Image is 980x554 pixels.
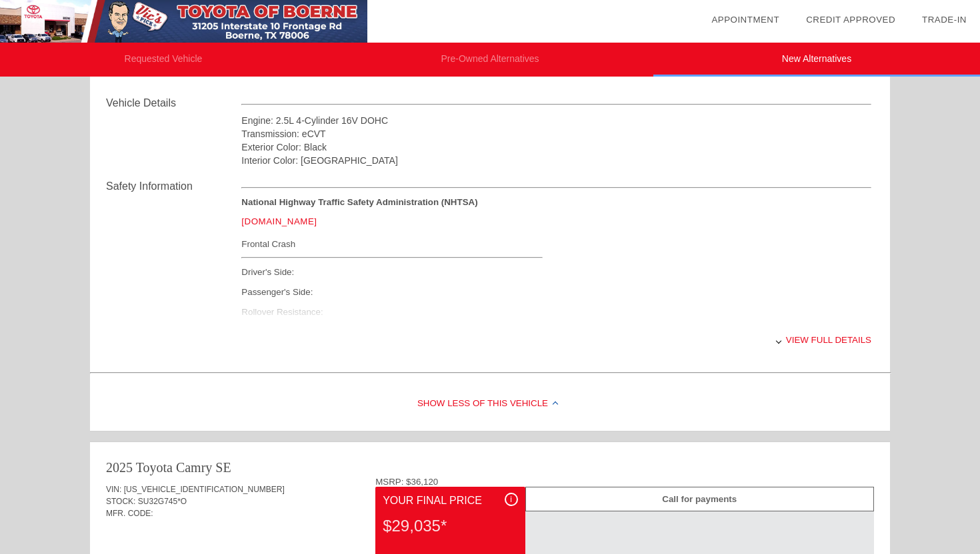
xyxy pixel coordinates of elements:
div: Vehicle Details [106,95,241,111]
strong: National Highway Traffic Safety Administration (NHTSA) [241,197,477,207]
div: Your Final Price [383,493,517,509]
div: Passenger's Side: [241,282,542,302]
div: Interior Color: [GEOGRAPHIC_DATA] [241,154,871,167]
div: View full details [241,324,871,356]
li: New Alternatives [653,43,980,77]
span: [US_VEHICLE_IDENTIFICATION_NUMBER] [124,485,285,494]
div: Frontal Crash [241,236,542,252]
div: Exterior Color: Black [241,140,871,154]
div: SE [215,458,231,477]
div: i [505,493,518,506]
span: STOCK: [106,497,135,506]
a: Trade-In [922,15,967,25]
div: $29,035* [383,509,517,543]
div: MSRP: $36,120 [375,477,874,487]
li: Pre-Owned Alternatives [327,43,653,77]
div: Driver's Side: [241,262,542,282]
span: VIN: [106,485,121,494]
a: Credit Approved [806,15,895,25]
div: 2025 Toyota Camry [106,458,212,477]
div: Safety Information [106,178,241,194]
a: [DOMAIN_NAME] [241,216,317,226]
span: MFR. CODE: [106,509,153,518]
div: Engine: 2.5L 4-Cylinder 16V DOHC [241,114,871,127]
div: Show Less of this Vehicle [90,378,890,431]
span: SU32G745*O [138,497,187,506]
div: Transmission: eCVT [241,127,871,140]
a: Appointment [711,15,779,25]
div: Call for payments [525,487,874,511]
